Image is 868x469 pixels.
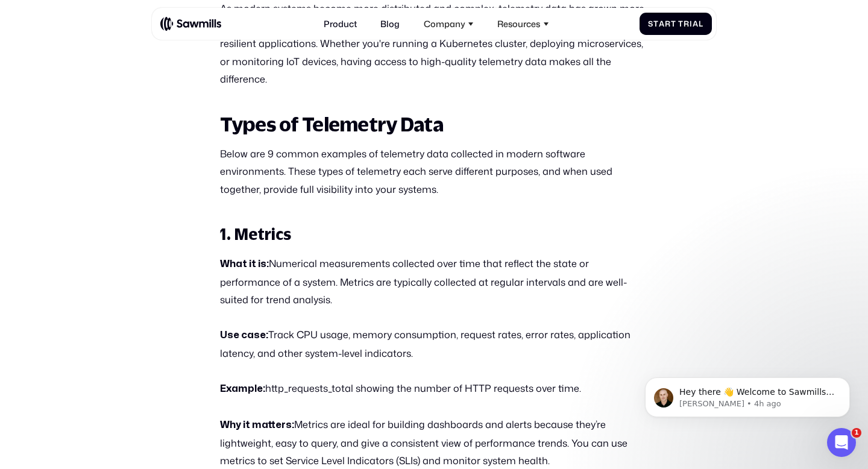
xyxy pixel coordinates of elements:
[678,19,684,28] span: T
[220,113,443,136] strong: Types of Telemetry Data
[693,19,699,28] span: a
[827,428,856,457] iframe: Intercom live chat
[653,19,659,28] span: t
[417,12,480,36] div: Company
[671,19,676,28] span: t
[317,12,363,36] a: Product
[220,254,649,308] p: Numerical measurements collected over time that reflect the state or performance of a system. Met...
[491,12,556,36] div: Resources
[497,19,540,29] div: Resources
[690,19,693,28] span: i
[374,12,406,36] a: Blog
[640,13,712,35] a: StartTrial
[627,352,868,436] iframe: Intercom notifications message
[852,428,861,438] span: 1
[220,384,265,394] strong: Example:
[220,259,269,269] strong: What it is:
[52,35,207,104] span: Hey there 👋 Welcome to Sawmills. The smart telemetry management platform that solves cost, qualit...
[220,420,294,430] strong: Why it matters:
[220,225,291,243] strong: 1. Metrics
[220,415,649,469] p: Metrics are ideal for building dashboards and alerts because they’re lightweight, easy to query, ...
[220,379,649,398] p: http_requests_total showing the number of HTTP requests over time.
[699,19,703,28] span: l
[220,145,649,197] p: Below are 9 common examples of telemetry data collected in modern software environments. These ty...
[684,19,690,28] span: r
[659,19,665,28] span: a
[52,46,208,57] p: Message from Winston, sent 4h ago
[220,326,649,362] p: Track CPU usage, memory consumption, request rates, error rates, application latency, and other s...
[648,19,653,28] span: S
[220,330,268,340] strong: Use case:
[665,19,671,28] span: r
[424,19,465,29] div: Company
